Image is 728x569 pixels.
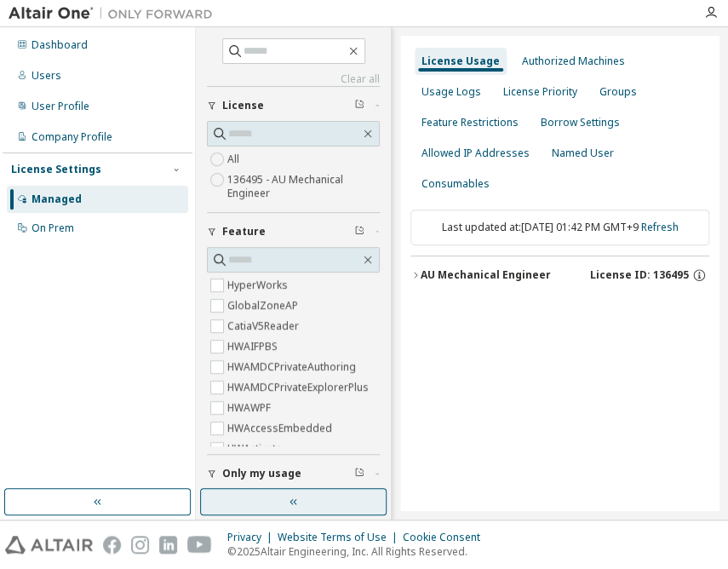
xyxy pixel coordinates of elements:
label: HWAMDCPrivateAuthoring [227,357,359,377]
img: instagram.svg [131,536,149,554]
span: Clear filter [354,225,364,239]
label: All [227,149,243,170]
div: Named User [552,147,614,160]
div: License Priority [503,85,577,99]
button: Feature [207,213,380,250]
div: Privacy [227,531,278,544]
span: Clear filter [354,99,364,112]
span: Feature [222,225,266,239]
div: Cookie Consent [403,531,490,544]
div: Borrow Settings [541,116,620,129]
label: GlobalZoneAP [227,296,301,316]
div: Dashboard [32,38,88,52]
img: facebook.svg [103,536,121,554]
button: License [207,87,380,124]
span: License ID: 136495 [590,268,689,282]
span: Clear filter [354,467,364,480]
label: 136495 - AU Mechanical Engineer [227,170,380,204]
a: Clear all [207,72,380,86]
div: License Settings [11,163,101,176]
img: Altair One [9,5,221,22]
div: Feature Restrictions [421,116,519,129]
div: Allowed IP Addresses [421,147,530,160]
div: License Usage [421,55,500,68]
img: youtube.svg [187,536,212,554]
div: Last updated at: [DATE] 01:42 PM GMT+9 [410,210,709,245]
button: AU Mechanical EngineerLicense ID: 136495 [410,256,709,294]
div: Consumables [421,177,490,191]
label: HWAIFPBS [227,336,281,357]
span: Only my usage [222,467,301,480]
label: CatiaV5Reader [227,316,302,336]
label: HyperWorks [227,275,291,296]
p: © 2025 Altair Engineering, Inc. All Rights Reserved. [227,544,490,559]
a: Refresh [641,220,679,234]
label: HWAMDCPrivateExplorerPlus [227,377,372,398]
div: Usage Logs [421,85,481,99]
div: On Prem [32,221,74,235]
img: altair_logo.svg [5,536,93,554]
button: Only my usage [207,455,380,492]
div: Authorized Machines [522,55,625,68]
label: HWAWPF [227,398,274,418]
div: Managed [32,193,82,206]
div: Website Terms of Use [278,531,403,544]
div: Groups [599,85,637,99]
label: HWAccessEmbedded [227,418,335,439]
label: HWActivate [227,439,285,459]
div: Company Profile [32,130,112,144]
img: linkedin.svg [159,536,177,554]
div: User Profile [32,100,89,113]
div: AU Mechanical Engineer [421,268,551,282]
div: Users [32,69,61,83]
span: License [222,99,264,112]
